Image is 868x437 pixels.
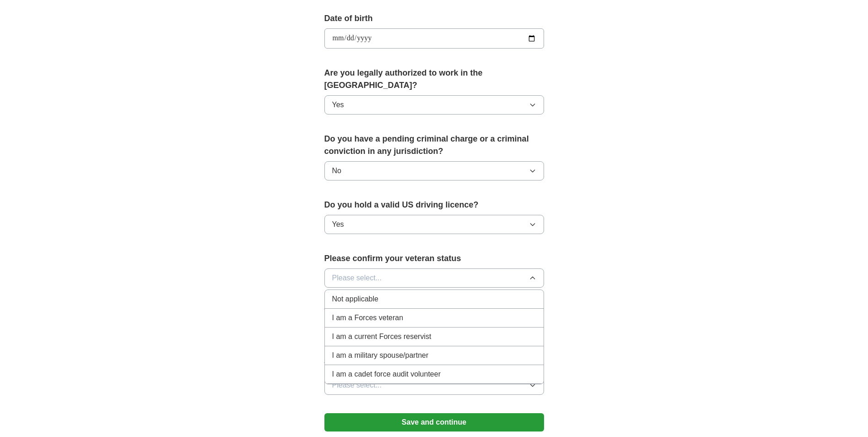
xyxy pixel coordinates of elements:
[332,331,431,342] span: I am a current Forces reservist
[324,376,544,395] button: Please select...
[332,219,344,230] span: Yes
[324,161,544,180] button: No
[324,413,544,432] button: Save and continue
[324,95,544,115] button: Yes
[332,350,429,361] span: I am a military spouse/partner
[324,268,544,288] button: Please select...
[324,133,544,158] label: Do you have a pending criminal charge or a criminal conviction in any jurisdiction?
[332,312,404,323] span: I am a Forces veteran
[324,252,544,265] label: Please confirm your veteran status
[332,165,341,176] span: No
[332,273,382,284] span: Please select...
[332,99,344,110] span: Yes
[324,12,544,25] label: Date of birth
[332,369,441,380] span: I am a cadet force audit volunteer
[324,215,544,234] button: Yes
[324,67,544,92] label: Are you legally authorized to work in the [GEOGRAPHIC_DATA]?
[332,380,382,391] span: Please select...
[332,294,378,305] span: Not applicable
[324,199,544,211] label: Do you hold a valid US driving licence?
